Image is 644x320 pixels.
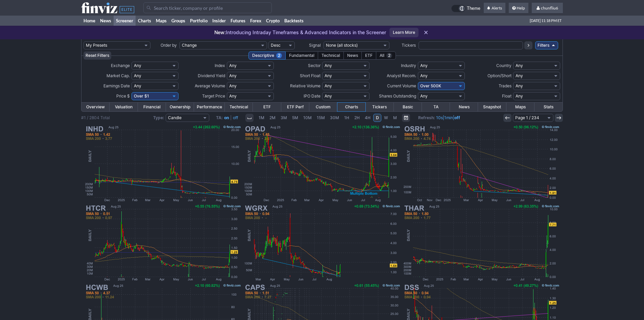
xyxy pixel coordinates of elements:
a: Technical [225,103,253,111]
span: 3M [281,115,287,120]
img: INHD - Inno Holdings Inc - Stock Price Chart [84,124,242,203]
a: Forex [248,16,264,26]
span: Target Price [202,93,225,99]
a: Filters [535,41,558,49]
a: Financial [138,103,166,111]
span: 30M [330,115,339,120]
div: News [343,51,362,60]
a: on [224,115,229,120]
div: All [376,51,396,60]
a: News [450,103,478,111]
a: TA [422,103,450,111]
img: OSRH - OSR Holdings Inc - Stock Price Chart [402,124,560,203]
span: Current Volume [387,83,416,88]
a: Snapshot [478,103,506,111]
span: 15M [317,115,325,120]
span: 4H [365,115,371,120]
span: 1M [259,115,264,120]
a: 2M [267,114,278,122]
a: News [98,16,114,26]
a: Learn More [389,28,419,37]
span: Index [215,63,225,68]
span: Option/Short [487,73,511,78]
a: M [391,114,399,122]
a: Tickers [365,103,393,111]
a: Screener [114,16,136,26]
button: Reset Filters [84,51,111,60]
a: Charts [136,16,153,26]
a: Stats [534,103,563,111]
img: OPAD - Offerpad Solutions Inc - Stock Price Chart [243,124,401,203]
a: Groups [169,16,188,26]
b: Refresh: [418,115,435,120]
span: Average Volume [195,83,225,88]
a: Alerts [484,3,505,14]
a: 1H [342,114,352,122]
span: 5M [292,115,298,120]
a: Maps [153,16,169,26]
span: Relative Volume [290,83,320,88]
span: D [376,115,379,120]
a: 2H [352,114,362,122]
a: ETF [253,103,281,111]
div: Technical [318,51,344,60]
span: Theme [467,5,480,12]
a: Charts [337,103,365,111]
a: Custom [309,103,337,111]
a: Basic [394,103,422,111]
span: Shares Outstanding [379,93,416,99]
span: chunfliu6 [541,5,558,10]
a: chunfliu6 [532,3,563,14]
a: 1min [444,115,453,120]
span: Short Float [300,73,320,78]
a: off [454,115,460,120]
span: Analyst Recom. [387,73,416,78]
span: 1H [344,115,349,120]
a: 10M [301,114,314,122]
a: D [373,114,381,122]
a: Performance [194,103,225,111]
a: Crypto [264,16,282,26]
a: 5M [290,114,301,122]
span: Country [496,63,511,68]
span: 2 [276,53,282,58]
span: Signal [309,43,321,48]
a: Portfolio [188,16,210,26]
span: Sector [308,63,320,68]
img: THAR - Tharimmune Inc - Stock Price Chart [402,203,560,282]
span: 2M [269,115,276,120]
input: Search [143,2,272,13]
span: Trades [499,83,511,88]
button: Range [402,114,410,122]
a: 10s [436,115,443,120]
a: 4H [362,114,373,122]
span: | | [418,114,460,121]
a: Futures [228,16,248,26]
div: #1 / 2804 Total [81,114,110,121]
img: HTCR - HeartCore Enterprises Inc - Stock Price Chart [84,203,242,282]
span: M [393,115,397,120]
a: Theme [451,5,480,12]
a: ETF Perf [281,103,309,111]
span: Tickers [402,43,416,48]
a: 3M [278,114,289,122]
b: Type: [153,115,164,120]
span: Dividend Yield [198,73,225,78]
a: Backtests [282,16,306,26]
p: Introducing Intraday Timeframes & Advanced Indicators in the Screener [214,29,386,36]
span: 10M [303,115,312,120]
span: Float [502,93,511,99]
span: Exchange [111,63,130,68]
span: W [384,115,388,120]
a: Home [81,16,98,26]
a: 1M [256,114,267,122]
span: New: [214,29,226,35]
div: Descriptive [248,51,286,60]
a: Overview [81,103,110,111]
span: [DATE] 11:18 PM ET [530,16,562,26]
span: Earnings Date [103,83,130,88]
div: ETF [361,51,376,60]
a: 30M [328,114,341,122]
span: 2 [386,53,392,58]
